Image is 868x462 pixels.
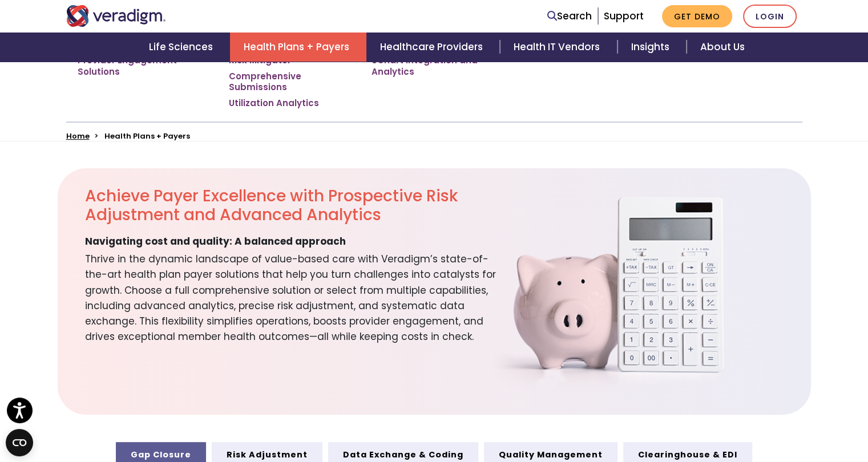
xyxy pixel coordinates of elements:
a: eChart Integration and Analytics [372,55,497,77]
a: Risk Mitigator [229,55,291,66]
a: Health Plans + Payers [230,33,366,62]
a: Insights [617,33,687,62]
h2: Achieve Payer Excellence with Prospective Risk Adjustment and Advanced Analytics [85,187,497,225]
a: Support [604,9,644,23]
a: Get Demo [662,5,732,27]
a: Home [66,131,90,141]
a: Utilization Analytics [229,98,319,109]
button: Open CMP widget [6,429,33,456]
a: Comprehensive Submissions [229,71,354,93]
a: Login [743,5,797,28]
a: Healthcare Providers [366,33,500,62]
a: Provider Engagement Solutions [78,55,212,77]
span: Navigating cost and quality: A balanced approach [85,234,346,249]
img: Veradigm logo [66,5,166,27]
a: Risk Adjustment and Quality Management [514,39,640,62]
span: Thrive in the dynamic landscape of value-based care with Veradigm’s state-of-the-art health plan ... [85,249,497,345]
a: Health IT Vendors [500,33,617,62]
a: Search [547,9,592,24]
a: About Us [687,33,758,62]
iframe: Drift Chat Widget [649,380,854,448]
img: solution-health-plan-payer-overview.png [477,145,762,415]
a: Life Sciences [135,33,230,62]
